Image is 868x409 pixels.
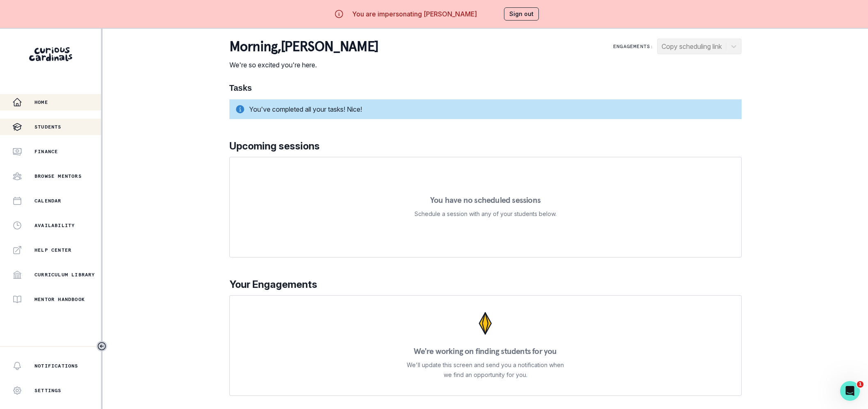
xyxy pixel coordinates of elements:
[229,277,742,292] p: Your Engagements
[34,148,58,155] p: Finance
[857,381,863,388] span: 1
[229,99,742,119] div: You've completed all your tasks! Nice!
[407,360,564,380] p: We'll update this screen and send you a notification when we find an opportunity for you.
[34,99,48,106] p: Home
[34,222,75,229] p: Availability
[840,381,860,401] iframe: Intercom live chat
[34,124,62,130] p: Students
[229,39,378,55] p: morning , [PERSON_NAME]
[34,387,62,394] p: Settings
[34,363,78,369] p: Notifications
[34,271,95,278] p: Curriculum Library
[352,9,477,19] p: You are impersonating [PERSON_NAME]
[430,196,540,204] p: You have no scheduled sessions
[229,139,742,154] p: Upcoming sessions
[415,209,557,219] p: Schedule a session with any of your students below.
[29,47,72,61] img: Curious Cardinals Logo
[504,7,539,21] button: Sign out
[96,341,107,352] button: Toggle sidebar
[229,83,742,93] h1: Tasks
[613,43,653,50] p: Engagements:
[34,173,82,179] p: Browse Mentors
[34,198,62,204] p: Calendar
[34,296,85,303] p: Mentor Handbook
[34,247,71,253] p: Help Center
[414,347,557,355] p: We're working on finding students for you
[229,60,378,70] p: We're so excited you're here.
